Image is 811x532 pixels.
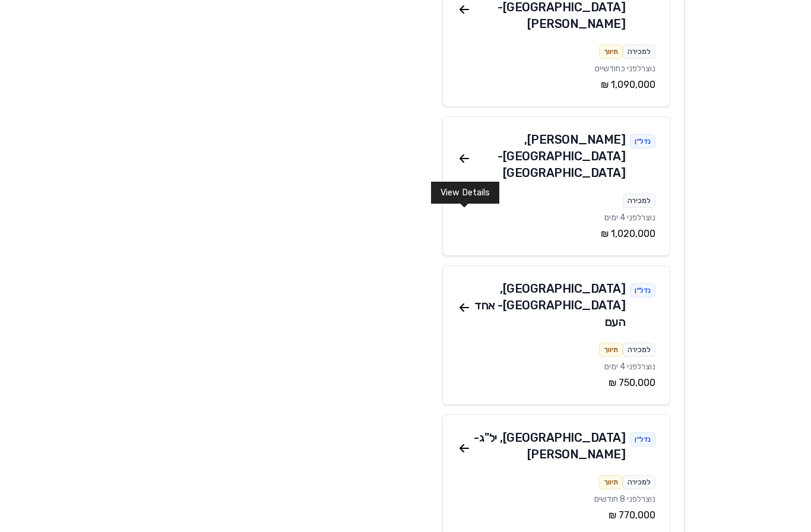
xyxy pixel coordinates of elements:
span: נוצר לפני 4 ימים [604,213,655,223]
div: נדל״ן [630,283,655,297]
div: למכירה [623,45,655,59]
span: נוצר לפני כחודשיים [595,64,655,74]
div: נדל״ן [630,432,655,446]
div: נדל״ן [630,134,655,148]
div: ‏770,000 ‏₪ [457,508,655,522]
div: [PERSON_NAME] , [GEOGRAPHIC_DATA] - [GEOGRAPHIC_DATA] [471,131,626,181]
div: למכירה [623,194,655,208]
div: ‏1,090,000 ‏₪ [457,78,655,92]
div: [GEOGRAPHIC_DATA] , יל"ג - [PERSON_NAME] [471,429,626,463]
div: למכירה [623,475,655,489]
div: ‏750,000 ‏₪ [457,376,655,390]
div: תיווך [599,475,623,489]
div: [GEOGRAPHIC_DATA] , [GEOGRAPHIC_DATA] - אחד העם [471,280,626,330]
div: ‏1,020,000 ‏₪ [457,227,655,241]
span: נוצר לפני 4 ימים [604,362,655,372]
div: למכירה [623,343,655,357]
div: תיווך [599,343,623,357]
span: נוצר לפני 8 חודשים [594,494,655,504]
div: תיווך [599,45,623,59]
